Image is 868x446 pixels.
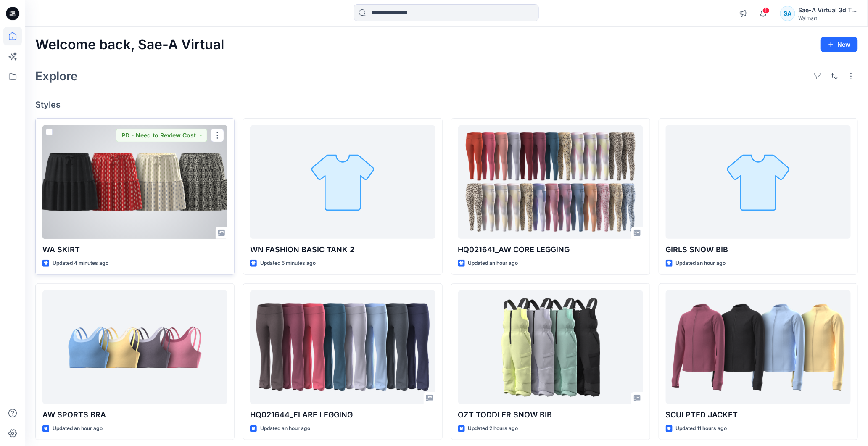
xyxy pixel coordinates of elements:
p: Updated an hour ago [260,424,310,433]
p: Updated an hour ago [468,259,518,268]
p: Updated an hour ago [676,259,726,268]
a: SCULPTED JACKET [666,290,851,404]
p: OZT TODDLER SNOW BIB [458,409,643,421]
p: Updated 2 hours ago [468,424,518,433]
a: HQ021641_AW CORE LEGGING [458,125,643,239]
p: AW SPORTS BRA [42,409,227,421]
h2: Explore [35,69,78,83]
a: WN FASHION BASIC TANK 2 [250,125,435,239]
span: 1 [763,7,770,14]
p: GIRLS SNOW BIB [666,244,851,256]
p: Updated 4 minutes ago [53,259,108,268]
button: New [821,37,858,52]
a: WA SKIRT [42,125,227,239]
p: Updated 11 hours ago [676,424,727,433]
a: OZT TODDLER SNOW BIB [458,290,643,404]
p: SCULPTED JACKET [666,409,851,421]
div: Walmart [799,15,857,21]
a: HQ021644_FLARE LEGGING [250,290,435,404]
p: HQ021644_FLARE LEGGING [250,409,435,421]
a: AW SPORTS BRA [42,290,227,404]
div: SA [780,6,795,21]
p: Updated 5 minutes ago [260,259,316,268]
p: WA SKIRT [42,244,227,256]
p: HQ021641_AW CORE LEGGING [458,244,643,256]
h2: Welcome back, Sae-A Virtual [35,37,224,53]
p: Updated an hour ago [53,424,103,433]
p: WN FASHION BASIC TANK 2 [250,244,435,256]
a: GIRLS SNOW BIB [666,125,851,239]
h4: Styles [35,100,858,110]
div: Sae-A Virtual 3d Team [799,5,857,15]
